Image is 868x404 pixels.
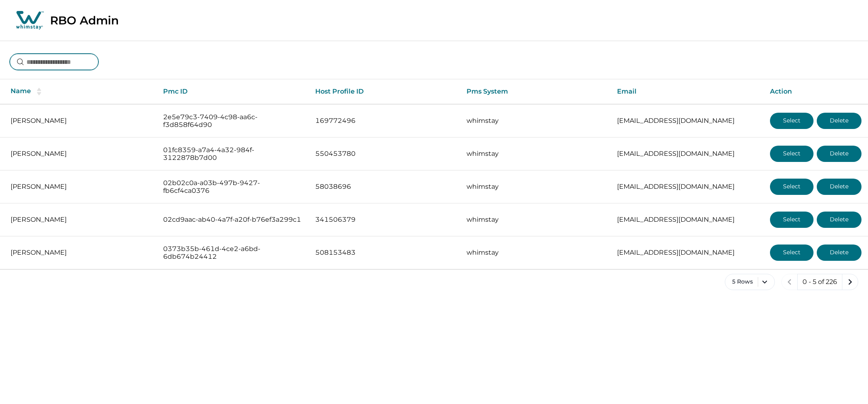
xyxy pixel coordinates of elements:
[467,249,604,257] p: whimstay
[315,249,454,257] p: 508153483
[460,79,611,104] th: Pms System
[11,249,150,257] p: [PERSON_NAME]
[50,13,119,27] p: RBO Admin
[611,79,763,104] th: Email
[467,183,604,191] p: whimstay
[763,79,868,104] th: Action
[617,216,757,224] p: [EMAIL_ADDRESS][DOMAIN_NAME]
[817,179,861,195] button: Delete
[770,146,813,162] button: Select
[163,216,302,224] p: 02cd9aac-ab40-4a7f-a20f-b76ef3a299c1
[817,212,861,228] button: Delete
[315,216,454,224] p: 341506379
[163,113,302,129] p: 2e5e79c3-7409-4c98-aa6c-f3d858f64d90
[157,79,309,104] th: Pmc ID
[770,245,813,261] button: Select
[617,183,757,191] p: [EMAIL_ADDRESS][DOMAIN_NAME]
[770,113,813,129] button: Select
[770,179,813,195] button: Select
[163,146,302,162] p: 01fc8359-a7a4-4a32-984f-3122878b7d00
[315,183,454,191] p: 58038696
[803,278,837,286] p: 0 - 5 of 226
[11,117,150,125] p: [PERSON_NAME]
[617,150,757,158] p: [EMAIL_ADDRESS][DOMAIN_NAME]
[309,79,460,104] th: Host Profile ID
[31,87,47,96] button: sorting
[817,113,861,129] button: Delete
[725,274,775,290] button: 5 Rows
[817,245,861,261] button: Delete
[11,216,150,224] p: [PERSON_NAME]
[617,117,757,125] p: [EMAIL_ADDRESS][DOMAIN_NAME]
[11,150,150,158] p: [PERSON_NAME]
[770,212,813,228] button: Select
[797,274,842,290] button: 0 - 5 of 226
[467,216,604,224] p: whimstay
[781,274,798,290] button: previous page
[617,249,757,257] p: [EMAIL_ADDRESS][DOMAIN_NAME]
[11,183,150,191] p: [PERSON_NAME]
[163,179,302,195] p: 02b02c0a-a03b-497b-9427-fb6cf4ca0376
[817,146,861,162] button: Delete
[163,245,302,261] p: 0373b35b-461d-4ce2-a6bd-6db674b24412
[842,274,858,290] button: next page
[315,117,454,125] p: 169772496
[315,150,454,158] p: 550453780
[467,150,604,158] p: whimstay
[467,117,604,125] p: whimstay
